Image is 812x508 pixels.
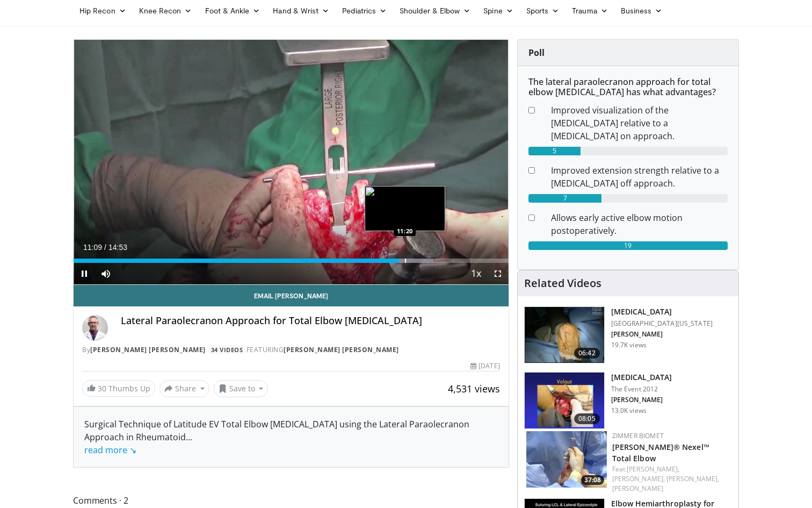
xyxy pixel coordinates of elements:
div: Progress Bar [74,259,509,263]
button: Playback Rate [466,263,487,284]
a: 37:08 [526,431,607,488]
a: [PERSON_NAME] [PERSON_NAME] [284,345,399,354]
div: 7 [528,194,602,203]
a: [PERSON_NAME], [612,474,665,483]
a: [PERSON_NAME] [612,484,663,493]
span: 06:42 [574,348,600,359]
dd: Allows early active elbow motion postoperatively. [543,211,736,237]
div: Surgical Technique of Latitude EV Total Elbow [MEDICAL_DATA] using the Lateral Paraolecranon Appr... [84,418,498,456]
span: 14:53 [108,243,127,252]
a: 08:05 [MEDICAL_DATA] The Event 2012 [PERSON_NAME] 13.0K views [524,372,732,429]
p: 19.7K views [611,341,647,349]
span: Comments 2 [73,493,509,507]
div: Feat. [612,464,730,493]
span: ... [84,431,192,456]
img: 38827_0000_3.png.150x105_q85_crop-smart_upscale.jpg [525,307,604,363]
h6: The lateral paraolecranon approach for total elbow [MEDICAL_DATA] has what advantages? [528,77,728,97]
img: image.jpeg [365,186,445,231]
span: 37:08 [581,475,604,485]
dd: Improved extension strength relative to a [MEDICAL_DATA] off approach. [543,164,736,190]
span: 11:09 [83,243,102,252]
p: The Event 2012 [611,385,672,393]
a: read more ↘ [84,444,136,456]
h4: Lateral Paraolecranon Approach for Total Elbow [MEDICAL_DATA] [121,315,500,327]
img: Avatar [82,315,108,341]
p: 13.0K views [611,406,647,415]
img: HwePeXkL0Gi3uPfH4xMDoxOjA4MTsiGN.150x105_q85_crop-smart_upscale.jpg [526,431,607,488]
dd: Improved visualization of the [MEDICAL_DATA] relative to a [MEDICAL_DATA] on approach. [543,104,736,142]
h3: [MEDICAL_DATA] [611,372,672,383]
p: [PERSON_NAME] [611,396,672,404]
span: / [104,243,106,252]
h3: [MEDICAL_DATA] [611,306,713,317]
div: [DATE] [470,361,499,371]
span: 08:05 [574,413,600,424]
button: Fullscreen [487,263,509,284]
button: Share [160,380,209,397]
a: [PERSON_NAME], [627,464,679,474]
button: Pause [74,263,95,284]
a: [PERSON_NAME] [PERSON_NAME] [90,345,206,354]
a: Email [PERSON_NAME] [74,285,509,306]
div: 5 [528,147,581,155]
button: Mute [95,263,117,284]
a: Zimmer Biomet [612,431,664,440]
div: 19 [528,241,728,250]
a: 30 Thumbs Up [82,380,155,397]
p: [PERSON_NAME] [611,330,713,339]
strong: Poll [528,47,545,59]
video-js: Video Player [74,40,509,285]
span: 30 [98,383,106,393]
a: [PERSON_NAME], [666,474,719,483]
a: 06:42 [MEDICAL_DATA] [GEOGRAPHIC_DATA][US_STATE] [PERSON_NAME] 19.7K views [524,306,732,363]
a: 34 Videos [207,345,247,354]
div: By FEATURING [82,345,500,355]
h4: Related Videos [524,277,601,290]
img: heCDP4pTuni5z6vX4xMDoxOmtxOwKG7D_1.150x105_q85_crop-smart_upscale.jpg [525,373,604,428]
p: [GEOGRAPHIC_DATA][US_STATE] [611,319,713,328]
a: [PERSON_NAME]® Nexel™ Total Elbow [612,442,709,463]
span: 4,531 views [448,382,500,395]
button: Save to [214,380,269,397]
